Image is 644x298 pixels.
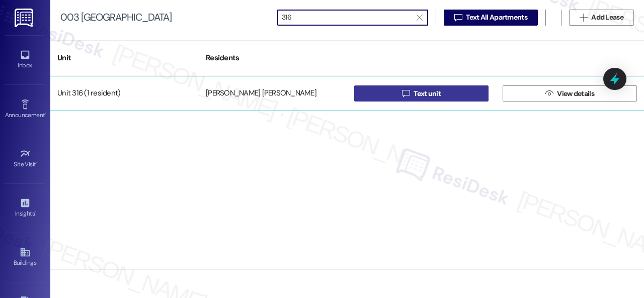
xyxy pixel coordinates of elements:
[417,14,422,22] i: 
[444,10,538,26] button: Text All Apartments
[402,89,410,97] i: 
[282,11,412,25] input: Search by resident name or unit number
[412,10,428,25] button: Clear text
[5,145,45,172] a: Site Visit •
[5,46,45,73] a: Inbox
[354,85,489,102] button: Text unit
[591,12,623,23] span: Add Lease
[454,14,462,22] i: 
[206,88,316,99] div: [PERSON_NAME] [PERSON_NAME]
[45,110,46,117] span: •
[5,244,45,271] a: Buildings
[545,89,553,97] i: 
[503,85,637,102] button: View details
[569,10,634,26] button: Add Lease
[557,88,594,99] span: View details
[35,209,36,216] span: •
[580,14,587,22] i: 
[50,83,199,104] div: Unit 316 (1 resident)
[466,12,527,23] span: Text All Apartments
[50,46,199,70] div: Unit
[60,12,172,23] div: 003 [GEOGRAPHIC_DATA]
[414,88,441,99] span: Text unit
[199,46,347,70] div: Residents
[5,194,45,222] a: Insights •
[36,159,38,166] span: •
[15,9,35,27] img: ResiDesk Logo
